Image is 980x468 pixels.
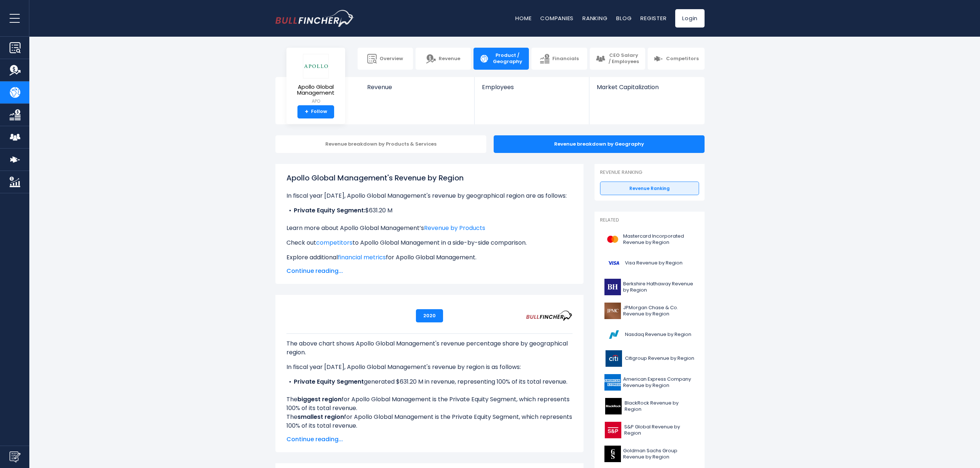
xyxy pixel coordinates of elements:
[623,233,695,246] span: Mastercard Incorporated Revenue by Region
[600,372,699,392] a: American Express Company Revenue by Region
[416,309,443,322] button: 2020
[604,446,621,462] img: GS logo
[600,169,699,176] p: Revenue Ranking
[625,355,694,362] span: Citigroup Revenue by Region
[286,172,573,183] h1: Apollo Global Management's Revenue by Region
[360,77,475,103] a: Revenue
[624,424,695,436] span: S&P Global Revenue by Region
[604,231,621,248] img: MA logo
[604,255,623,271] img: V logo
[600,444,699,464] a: Goldman Sachs Group Revenue by Region
[540,14,574,22] a: Companies
[623,281,695,293] span: Berkshire Hathaway Revenue by Region
[482,84,581,91] span: Employees
[625,260,683,266] span: Visa Revenue by Region
[286,435,573,444] span: Continue reading...
[358,48,413,70] a: Overview
[297,105,334,118] a: +Follow
[492,52,523,65] span: Product / Geography
[297,395,341,403] b: biggest region
[275,135,486,153] div: Revenue breakdown by Products & Services
[625,332,691,338] span: Nasdaq Revenue by Region
[600,348,699,369] a: Citigroup Revenue by Region
[600,325,699,345] a: Nasdaq Revenue by Region
[625,400,695,413] span: BlackRock Revenue by Region
[675,9,705,28] a: Login
[582,14,607,22] a: Ranking
[600,301,699,321] a: JPMorgan Chase & Co. Revenue by Region
[286,238,573,247] p: Check out to Apollo Global Management in a side-by-side comparison.
[589,77,704,103] a: Market Capitalization
[604,279,621,295] img: BRK-B logo
[531,48,587,70] a: Financials
[604,350,623,367] img: C logo
[552,56,579,62] span: Financials
[286,363,573,372] p: In fiscal year [DATE], Apollo Global Management's revenue by region is as follows:
[294,377,364,386] b: Private Equity Segment
[416,48,471,70] a: Revenue
[623,305,695,317] span: JPMorgan Chase & Co. Revenue by Region
[286,339,573,357] p: The above chart shows Apollo Global Management's revenue percentage share by geographical region.
[316,238,352,247] a: competitors
[623,376,695,389] span: American Express Company Revenue by Region
[623,448,695,460] span: Goldman Sachs Group Revenue by Region
[600,277,699,297] a: Berkshire Hathaway Revenue by Region
[286,224,573,233] p: Learn more about Apollo Global Management’s
[600,229,699,249] a: Mastercard Incorporated Revenue by Region
[473,48,529,70] a: Product / Geography
[292,84,339,96] span: Apollo Global Management
[600,420,699,440] a: S&P Global Revenue by Region
[305,109,308,115] strong: +
[275,10,354,27] img: bullfincher logo
[608,52,639,65] span: CEO Salary / Employees
[604,422,622,438] img: SPGI logo
[292,98,339,105] small: APO
[616,14,632,22] a: Blog
[367,84,467,91] span: Revenue
[604,303,621,319] img: JPM logo
[600,396,699,416] a: BlackRock Revenue by Region
[475,77,589,103] a: Employees
[604,374,621,391] img: AXP logo
[286,377,573,386] li: generated $631.20 M in revenue, representing 100% of its total revenue.
[338,253,386,262] a: financial metrics
[600,182,699,195] a: Revenue Ranking
[292,54,340,105] a: Apollo Global Management APO
[286,267,573,275] span: Continue reading...
[604,326,623,343] img: NDAQ logo
[294,206,365,215] b: Private Equity Segment:
[439,56,460,62] span: Revenue
[297,413,344,421] b: smallest region
[604,398,622,414] img: BLK logo
[597,84,696,91] span: Market Capitalization
[648,48,705,70] a: Competitors
[380,56,403,62] span: Overview
[600,253,699,273] a: Visa Revenue by Region
[286,253,573,262] p: Explore additional for Apollo Global Management.
[286,206,573,215] li: $631.20 M
[640,14,666,22] a: Register
[275,10,354,27] a: Go to homepage
[666,56,699,62] span: Competitors
[600,217,699,223] p: Related
[286,333,573,430] div: The for Apollo Global Management is the Private Equity Segment, which represents 100% of its tota...
[494,135,705,153] div: Revenue breakdown by Geography
[590,48,645,70] a: CEO Salary / Employees
[515,14,531,22] a: Home
[424,224,485,232] a: Revenue by Products
[286,191,573,200] p: In fiscal year [DATE], Apollo Global Management's revenue by geographical region are as follows:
